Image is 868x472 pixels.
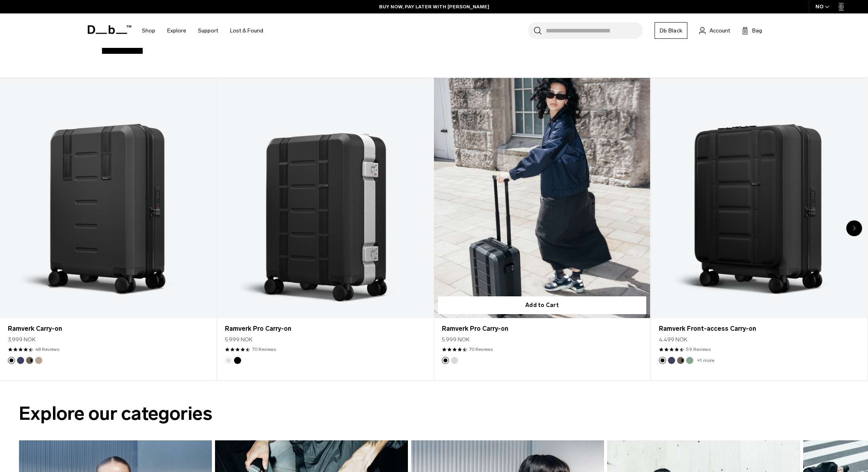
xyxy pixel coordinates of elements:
[451,357,458,364] button: Silver
[709,27,730,35] span: Account
[8,336,36,344] span: 3.999 NOK
[434,78,650,318] a: Ramverk Pro Carry-on
[234,357,241,364] button: Black Out
[217,78,433,318] a: Ramverk Pro Carry-on
[659,324,859,334] a: Ramverk Front-access Carry-on
[198,17,218,45] a: Support
[26,357,33,364] button: Forest Green
[469,346,493,353] a: 70 reviews
[217,78,434,381] div: 2 / 20
[699,26,730,35] a: Account
[17,357,24,364] button: Blue Hour
[668,357,675,364] button: Blue Hour
[752,27,762,35] span: Bag
[651,78,868,381] div: 4 / 20
[438,296,646,314] button: Add to Cart
[659,357,666,364] button: Black Out
[225,357,232,364] button: Silver
[225,324,425,334] a: Ramverk Pro Carry-on
[167,17,186,45] a: Explore
[655,22,687,39] a: Db Black
[697,358,714,363] a: +1 more
[230,17,263,45] a: Lost & Found
[742,26,762,35] button: Bag
[434,78,651,381] div: 3 / 20
[142,17,155,45] a: Shop
[8,324,208,334] a: Ramverk Carry-on
[225,336,253,344] span: 5.999 NOK
[252,346,276,353] a: 70 reviews
[686,357,693,364] button: Green Ray
[19,400,849,428] h2: Explore our categories
[651,78,867,318] a: Ramverk Front-access Carry-on
[379,3,489,10] a: BUY NOW, PAY LATER WITH [PERSON_NAME]
[686,346,711,353] a: 59 reviews
[35,357,42,364] button: Fogbow Beige
[442,357,449,364] button: Black Out
[442,336,470,344] span: 5.999 NOK
[35,346,59,353] a: 48 reviews
[8,357,15,364] button: Black Out
[846,220,862,236] div: Next slide
[677,357,684,364] button: Forest Green
[136,13,269,48] nav: Main Navigation
[659,336,687,344] span: 4.499 NOK
[442,324,642,334] a: Ramverk Pro Carry-on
